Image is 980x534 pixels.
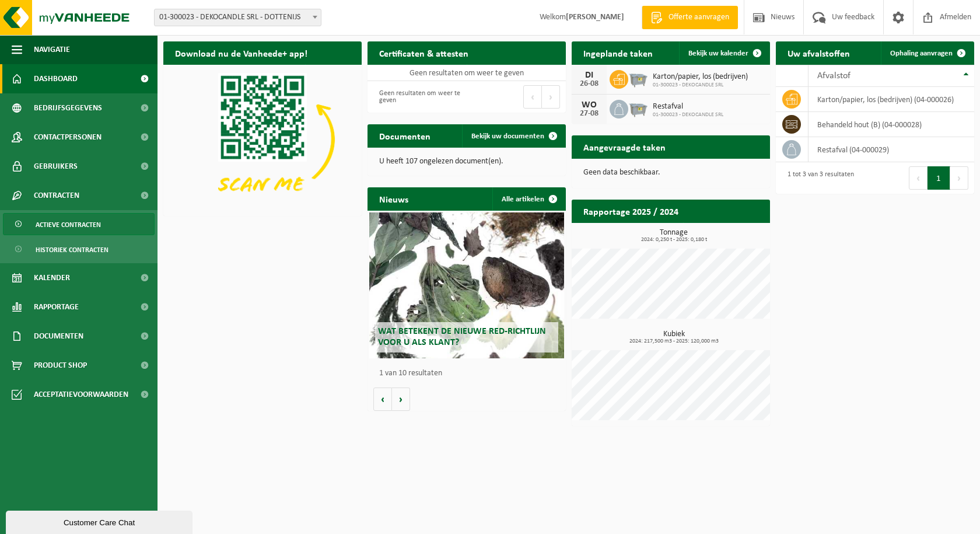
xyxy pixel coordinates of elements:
[154,9,321,26] span: 01-300023 - DEKOCANDLE SRL - DOTTENIJS
[583,169,758,177] p: Geen data beschikbaar.
[367,124,442,147] h2: Documenten
[542,85,560,109] button: Next
[909,166,928,190] button: Previous
[163,65,362,214] img: Download de VHEPlus App
[653,111,723,118] span: 01-300023 - DEKOCANDLE SRL
[928,166,950,190] button: 1
[373,84,461,110] div: Geen resultaten om weer te geven
[577,71,601,80] div: DI
[572,41,664,64] h2: Ingeplande taken
[163,41,319,64] h2: Download nu de Vanheede+ app!
[3,238,155,260] a: Historiek contracten
[392,388,410,411] button: Volgende
[666,12,732,23] span: Offerte aanvragen
[688,50,748,57] span: Bekijk uw kalender
[34,322,83,351] span: Documenten
[34,351,87,380] span: Product Shop
[628,68,648,88] img: WB-2500-GAL-GY-01
[523,85,542,109] button: Previous
[373,388,392,411] button: Vorige
[808,87,974,112] td: karton/papier, los (bedrijven) (04-000026)
[6,508,195,534] iframe: chat widget
[471,132,544,140] span: Bekijk uw documenten
[890,50,953,57] span: Ophaling aanvragen
[367,187,420,210] h2: Nieuws
[577,330,770,344] h3: Kubiek
[379,369,560,378] p: 1 van 10 resultaten
[881,41,973,65] a: Ophaling aanvragen
[572,135,677,158] h2: Aangevraagde taken
[572,200,690,222] h2: Rapportage 2025 / 2024
[378,327,546,347] span: Wat betekent de nieuwe RED-richtlijn voor u als klant?
[577,237,770,243] span: 2024: 0,250 t - 2025: 0,180 t
[34,292,79,322] span: Rapportage
[34,123,101,152] span: Contactpersonen
[367,41,480,64] h2: Certificaten & attesten
[950,166,968,190] button: Next
[34,152,78,181] span: Gebruikers
[34,380,128,409] span: Acceptatievoorwaarden
[155,9,321,26] span: 01-300023 - DEKOCANDLE SRL - DOTTENIJS
[679,41,769,65] a: Bekijk uw kalender
[808,137,974,162] td: restafval (04-000029)
[36,239,108,261] span: Historiek contracten
[577,110,601,118] div: 27-08
[566,13,624,22] strong: [PERSON_NAME]
[462,124,565,148] a: Bekijk uw documenten
[782,165,854,191] div: 1 tot 3 van 3 resultaten
[653,102,723,111] span: Restafval
[369,212,563,358] a: Wat betekent de nieuwe RED-richtlijn voor u als klant?
[36,214,101,236] span: Actieve contracten
[34,93,102,123] span: Bedrijfsgegevens
[34,263,70,292] span: Kalender
[577,338,770,344] span: 2024: 217,500 m3 - 2025: 120,000 m3
[808,112,974,137] td: behandeld hout (B) (04-000028)
[577,80,601,88] div: 26-08
[577,100,601,110] div: WO
[34,64,78,93] span: Dashboard
[379,158,554,166] p: U heeft 107 ongelezen document(en).
[577,229,770,243] h3: Tonnage
[492,187,565,211] a: Alle artikelen
[776,41,862,64] h2: Uw afvalstoffen
[683,222,769,246] a: Bekijk rapportage
[34,35,70,64] span: Navigatie
[3,213,155,235] a: Actieve contracten
[34,181,79,210] span: Contracten
[642,6,738,29] a: Offerte aanvragen
[653,72,748,82] span: Karton/papier, los (bedrijven)
[367,65,566,81] td: Geen resultaten om weer te geven
[628,98,648,118] img: WB-2500-GAL-GY-01
[653,82,748,89] span: 01-300023 - DEKOCANDLE SRL
[817,71,850,81] span: Afvalstof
